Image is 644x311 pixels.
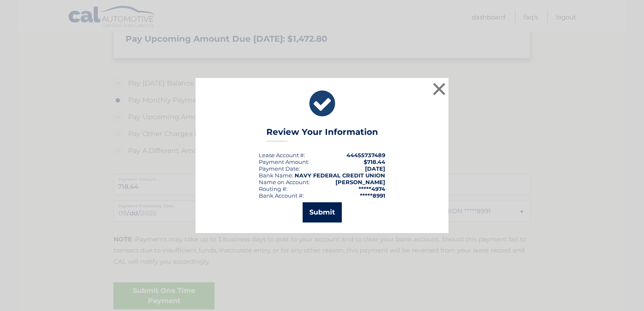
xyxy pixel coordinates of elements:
[259,185,287,192] div: Routing #:
[266,127,378,142] h3: Review Your Information
[365,165,385,172] span: [DATE]
[259,192,304,199] div: Bank Account #:
[335,179,385,185] strong: [PERSON_NAME]
[346,152,385,158] strong: 44455737489
[259,165,300,172] div: :
[431,80,448,97] button: ×
[303,202,342,223] button: Submit
[364,158,385,165] span: $718.44
[259,172,293,179] div: Bank Name:
[259,158,309,165] div: Payment Amount:
[295,172,385,179] strong: NAVY FEDERAL CREDIT UNION
[259,165,299,172] span: Payment Date
[259,152,305,158] div: Lease Account #:
[259,179,310,185] div: Name on Account:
